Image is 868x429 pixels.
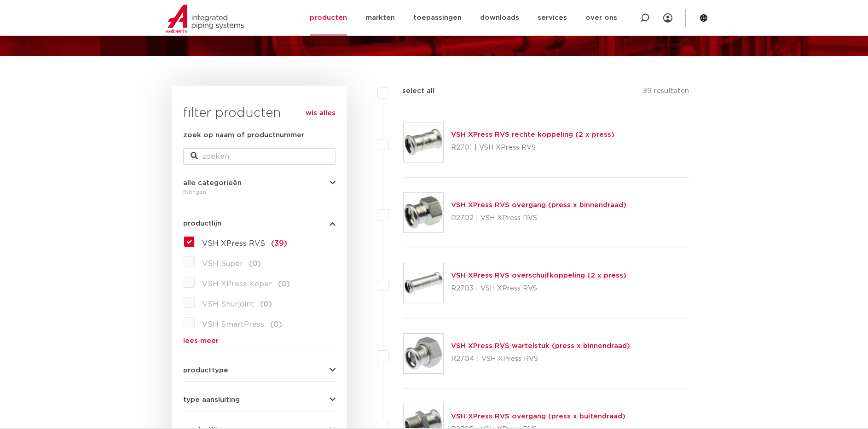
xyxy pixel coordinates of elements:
p: 39 resultaten [643,86,689,100]
button: type aansluiting [183,396,336,403]
span: VSH SmartPress [202,321,264,328]
h3: filter producten [183,104,336,122]
div: fittingen [183,186,336,197]
img: Thumbnail for VSH XPress RVS wartelstuk (press x binnendraad) [404,334,443,373]
label: zoek op naam of productnummer [183,130,304,141]
input: zoeken [183,148,336,165]
p: R2701 | VSH XPress RVS [451,140,614,155]
span: VSH Super [202,260,243,267]
p: R2702 | VSH XPress RVS [451,211,626,226]
label: select all [388,86,434,97]
button: alle categorieën [183,180,336,186]
span: VSH XPress Koper [202,280,272,288]
span: productlijn [183,220,221,227]
img: Thumbnail for VSH XPress RVS overschuifkoppeling (2 x press) [404,263,443,303]
span: (0) [278,280,290,288]
a: VSH XPress RVS rechte koppeling (2 x press) [451,131,614,138]
button: productlijn [183,220,336,227]
a: VSH XPress RVS overschuifkoppeling (2 x press) [451,272,626,279]
span: alle categorieën [183,180,242,186]
button: producttype [183,367,336,374]
span: (0) [249,260,261,267]
span: producttype [183,367,228,374]
span: VSH XPress RVS [202,240,265,247]
img: Thumbnail for VSH XPress RVS rechte koppeling (2 x press) [404,122,443,162]
span: (0) [260,301,272,308]
p: R2703 | VSH XPress RVS [451,281,626,296]
a: VSH XPress RVS wartelstuk (press x binnendraad) [451,342,630,349]
p: R2704 | VSH XPress RVS [451,352,630,366]
span: type aansluiting [183,396,240,403]
span: VSH Shurjoint [202,301,254,308]
a: VSH XPress RVS overgang (press x binnendraad) [451,202,626,209]
a: wis alles [306,108,336,119]
a: lees meer [183,337,336,344]
span: (39) [271,240,287,247]
span: (0) [270,321,282,328]
img: Thumbnail for VSH XPress RVS overgang (press x binnendraad) [404,193,443,232]
a: VSH XPress RVS overgang (press x buitendraad) [451,413,625,420]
